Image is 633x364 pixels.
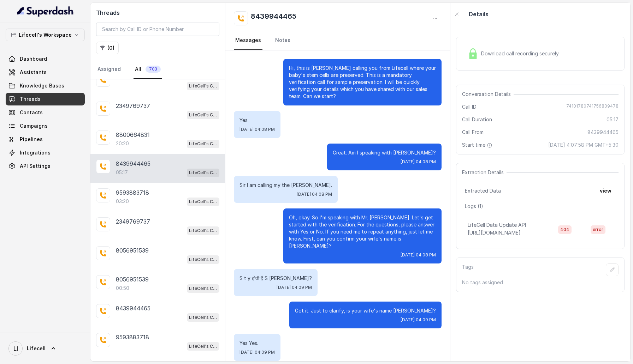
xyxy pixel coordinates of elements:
[289,214,436,249] p: Oh, okay. So I'm speaking with Mr. [PERSON_NAME]. Let's get started with the verification. For th...
[116,304,150,313] p: 8439944465
[6,66,85,79] a: Assistants
[189,314,217,321] p: LifeCell's Call Assistant
[116,188,149,197] p: 9593883718
[96,42,119,54] button: (0)
[277,285,312,290] span: [DATE] 04:09 PM
[481,50,562,57] span: Download call recording securely
[401,159,436,165] span: [DATE] 04:08 PM
[566,103,619,110] span: 74101780741756809478
[462,91,514,98] span: Conversation Details
[96,60,122,79] a: Assigned
[6,106,85,119] a: Contacts
[468,222,526,229] p: LifeCell Data Update API
[6,133,85,146] a: Pipelines
[596,184,616,197] button: view
[548,141,619,148] span: [DATE] 4:07:58 PM GMT+5:30
[607,116,619,123] span: 05:17
[462,263,474,276] p: Tags
[297,192,332,197] span: [DATE] 04:08 PM
[20,55,47,62] span: Dashboard
[20,96,41,103] span: Threads
[6,146,85,159] a: Integrations
[251,11,296,25] h2: 8439944465
[587,129,619,136] span: 8439944465
[401,317,436,323] span: [DATE] 04:09 PM
[6,120,85,132] a: Campaigns
[13,345,18,352] text: LI
[17,6,74,17] img: light.svg
[19,31,72,39] p: Lifecell's Workspace
[20,69,47,76] span: Assistants
[20,163,51,170] span: API Settings
[116,102,150,110] p: 2349769737
[27,345,46,352] span: Lifecell
[96,23,219,36] input: Search by Call ID or Phone Number
[189,227,217,234] p: LifeCell's Call Assistant
[239,127,275,132] span: [DATE] 04:08 PM
[116,131,150,139] p: 8800664831
[295,307,436,314] p: Got it. Just to clarify, is your wife's name [PERSON_NAME]?
[591,225,605,234] span: error
[239,350,275,355] span: [DATE] 04:09 PM
[289,65,436,100] p: Hi, this is [PERSON_NAME] calling you from Lifecell where your baby's stem cells are preserved. T...
[462,129,484,136] span: Call From
[116,140,129,147] p: 20:20
[189,256,217,263] p: LifeCell's Call Assistant
[462,279,619,286] p: No tags assigned
[6,93,85,105] a: Threads
[468,230,521,236] span: [URL][DOMAIN_NAME]
[6,53,85,65] a: Dashboard
[239,117,275,124] p: Yes.
[96,60,219,79] nav: Tabs
[6,339,85,358] a: Lifecell
[239,182,332,189] p: Sir I am calling my the [PERSON_NAME].
[189,140,217,147] p: LifeCell's Call Assistant
[20,109,43,116] span: Contacts
[116,246,149,255] p: 8056951539
[20,136,43,143] span: Pipelines
[189,83,217,90] p: LifeCell's Call Assistant
[465,187,501,194] span: Extracted Data
[20,82,64,89] span: Knowledge Bases
[239,340,275,347] p: Yes Yes.
[6,29,85,41] button: Lifecell's Workspace
[469,10,489,18] p: Details
[116,217,150,226] p: 2349769737
[189,169,217,176] p: LifeCell's Call Assistant
[465,203,616,210] p: Logs ( 1 )
[189,343,217,350] p: LifeCell's Call Assistant
[462,116,492,123] span: Call Duration
[462,141,494,148] span: Start time
[274,31,292,50] a: Notes
[116,198,129,205] p: 03:20
[116,159,150,168] p: 8439944465
[116,275,149,284] p: 8056951539
[462,169,507,176] span: Extraction Details
[189,285,217,292] p: LifeCell's Call Assistant
[462,103,477,110] span: Call ID
[189,111,217,119] p: LifeCell's Call Assistant
[6,160,85,172] a: API Settings
[20,149,51,156] span: Integrations
[116,285,129,292] p: 00:50
[333,149,436,156] p: Great. Am I speaking with [PERSON_NAME]?
[134,60,162,79] a: All703
[468,48,478,59] img: Lock Icon
[558,225,572,234] span: 404
[20,122,48,129] span: Campaigns
[401,252,436,258] span: [DATE] 04:08 PM
[96,8,219,17] h2: Threads
[234,31,262,50] a: Messages
[6,79,85,92] a: Knowledge Bases
[189,198,217,205] p: LifeCell's Call Assistant
[146,66,161,73] span: 703
[116,169,128,176] p: 05:17
[234,31,442,50] nav: Tabs
[116,333,149,341] p: 9593883718
[239,275,312,282] p: S t y होती है S [PERSON_NAME]?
